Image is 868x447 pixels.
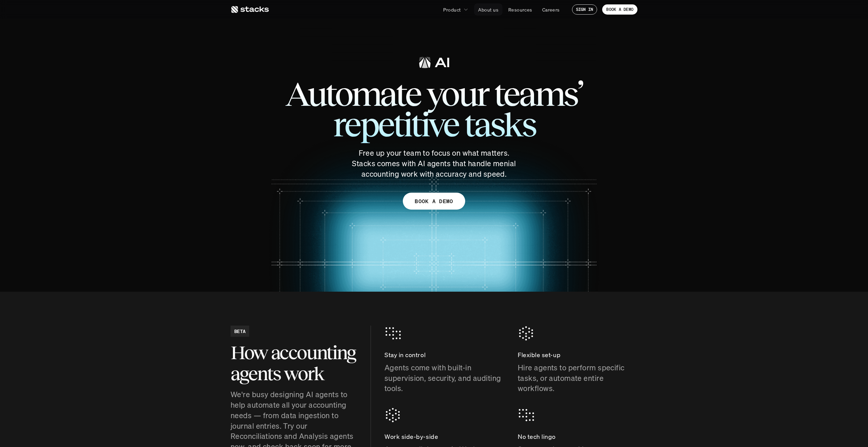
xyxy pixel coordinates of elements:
[384,363,504,394] p: Agents come with built-in supervision, security, and auditing tools.
[606,7,633,12] p: BOOK A DEMO
[504,3,536,16] a: Resources
[508,6,532,13] p: Resources
[231,342,357,384] h2: How accounting agents work
[576,7,593,12] p: SIGN IN
[518,432,637,442] p: No tech lingo
[602,4,637,15] a: BOOK A DEMO
[443,6,461,13] p: Product
[258,72,610,147] span: Automate your teams’ repetitive tasks
[234,328,245,335] h2: BETA
[384,350,504,360] p: Stay in control
[403,193,465,210] a: BOOK A DEMO
[518,363,637,394] p: Hire agents to perform specific tasks, or automate entire workflows.
[478,6,498,13] p: About us
[349,148,519,179] p: Free up your team to focus on what matters. Stacks comes with AI agents that handle menial accoun...
[384,432,504,442] p: Work side-by-side
[518,350,637,360] p: Flexible set-up
[542,6,560,13] p: Careers
[80,129,110,134] a: Privacy Policy
[474,3,502,16] a: About us
[538,3,564,16] a: Careers
[415,196,453,206] p: BOOK A DEMO
[572,4,597,15] a: SIGN IN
